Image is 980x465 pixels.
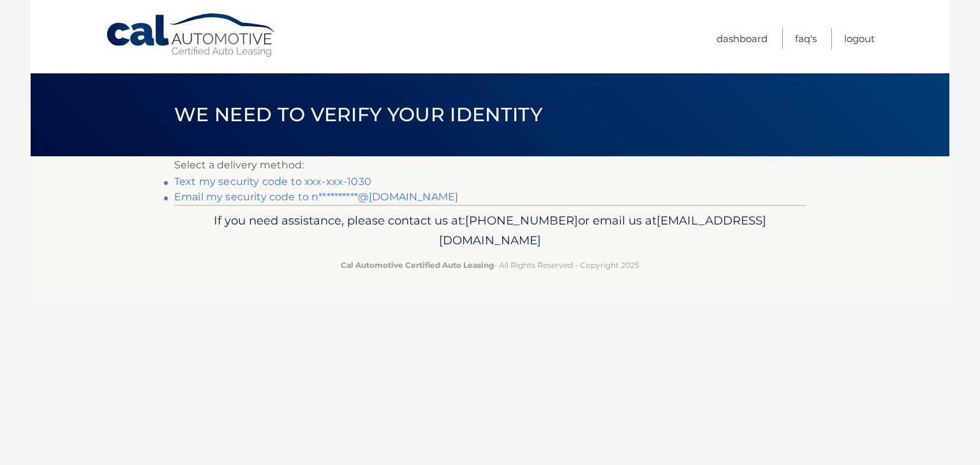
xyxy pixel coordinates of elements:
[174,156,806,174] p: Select a delivery method:
[174,175,371,188] a: Text my security code to xxx-xxx-1030
[716,28,768,49] a: Dashboard
[844,28,875,49] a: Logout
[795,28,817,49] a: FAQ's
[174,191,458,203] a: Email my security code to n**********@[DOMAIN_NAME]
[341,260,494,270] strong: Cal Automotive Certified Auto Leasing
[182,258,798,272] p: - All Rights Reserved - Copyright 2025
[105,13,278,58] a: Cal Automotive
[174,103,542,126] span: We need to verify your identity
[182,210,798,251] p: If you need assistance, please contact us at: or email us at
[465,213,578,228] span: [PHONE_NUMBER]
